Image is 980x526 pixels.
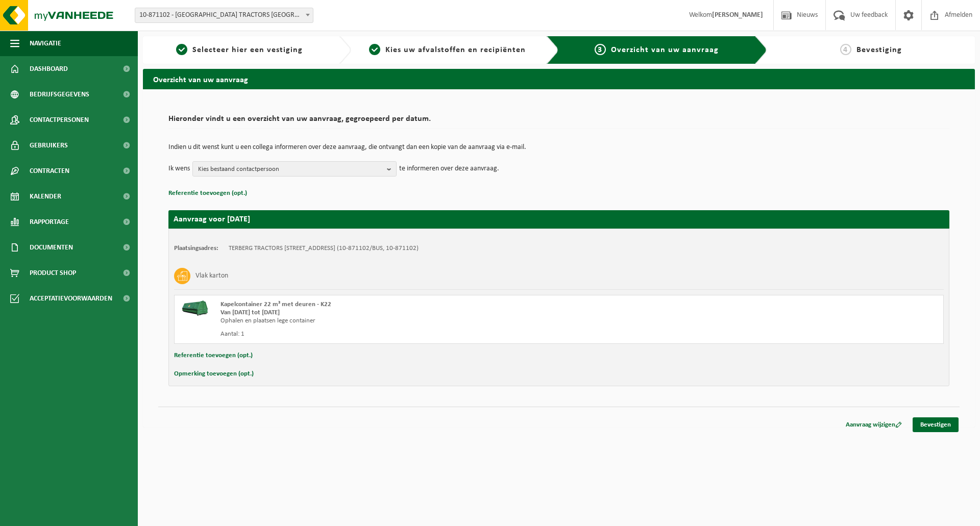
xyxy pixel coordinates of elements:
span: Kalender [30,184,61,209]
span: Kapelcontainer 22 m³ met deuren - K22 [220,301,331,308]
span: 10-871102 - TERBERG TRACTORS BELGIUM - DESTELDONK [135,8,313,23]
img: HK-XK-22-GN-00.png [180,300,210,316]
span: Kies bestaand contactpersoon [198,162,383,177]
span: Product Shop [30,260,76,286]
span: Bevestiging [856,46,902,54]
strong: Plaatsingsadres: [174,245,218,252]
a: Bevestigen [913,417,959,432]
span: Navigatie [30,31,61,56]
h2: Overzicht van uw aanvraag [143,69,975,89]
h3: Vlak karton [195,268,228,284]
a: 2Kies uw afvalstoffen en recipiënten [356,44,539,56]
p: Indien u dit wenst kunt u een collega informeren over deze aanvraag, die ontvangt dan een kopie v... [168,144,949,151]
td: TERBERG TRACTORS [STREET_ADDRESS] (10-871102/BUS, 10-871102) [229,244,419,253]
button: Opmerking toevoegen (opt.) [174,367,254,381]
span: Acceptatievoorwaarden [30,286,112,311]
h2: Hieronder vindt u een overzicht van uw aanvraag, gegroepeerd per datum. [168,115,949,129]
span: 2 [369,44,380,55]
button: Kies bestaand contactpersoon [192,161,397,177]
div: Aantal: 1 [220,330,600,338]
span: 10-871102 - TERBERG TRACTORS BELGIUM - DESTELDONK [135,8,313,22]
span: Rapportage [30,209,69,235]
strong: Aanvraag voor [DATE] [174,215,250,223]
button: Referentie toevoegen (opt.) [168,187,247,200]
p: te informeren over deze aanvraag. [399,161,499,177]
span: 3 [595,44,606,55]
p: Ik wens [168,161,190,177]
span: Overzicht van uw aanvraag [611,46,719,54]
span: Bedrijfsgegevens [30,82,89,107]
div: Ophalen en plaatsen lege container [220,317,600,325]
span: 1 [176,44,187,55]
span: Kies uw afvalstoffen en recipiënten [385,46,526,54]
strong: Van [DATE] tot [DATE] [220,309,280,316]
span: Gebruikers [30,133,68,158]
span: Contactpersonen [30,107,89,133]
span: Selecteer hier een vestiging [192,46,303,54]
span: Contracten [30,158,69,184]
button: Referentie toevoegen (opt.) [174,349,253,362]
a: 1Selecteer hier een vestiging [148,44,331,56]
span: Documenten [30,235,73,260]
span: 4 [840,44,851,55]
a: Aanvraag wijzigen [838,417,910,432]
strong: [PERSON_NAME] [712,11,763,19]
span: Dashboard [30,56,68,82]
